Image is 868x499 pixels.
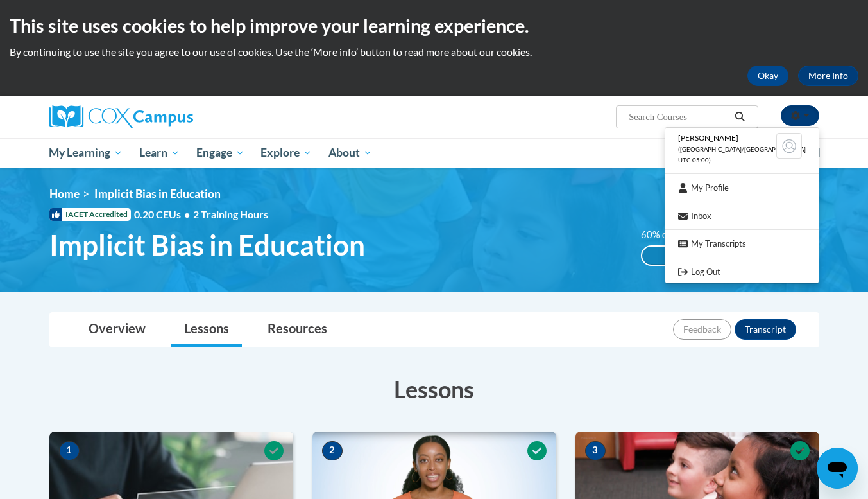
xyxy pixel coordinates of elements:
button: Transcript [735,319,796,340]
label: 60% complete [641,228,715,242]
iframe: Button to launch messaging window [817,448,858,489]
a: Resources [255,313,340,347]
h2: This site uses cookies to help improve your learning experience. [10,13,858,39]
input: Search Courses [627,109,730,125]
a: Inbox [665,208,819,224]
span: 3 [585,441,606,460]
span: Implicit Bias in Education [94,187,221,200]
a: My Profile [665,180,819,196]
a: About [320,138,380,168]
button: Search [730,109,749,125]
a: My Transcripts [665,236,819,252]
a: Lessons [171,313,242,347]
img: Cox Campus [49,105,193,128]
span: Implicit Bias in Education [49,228,365,262]
div: Main menu [30,138,838,168]
span: Explore [260,145,312,161]
h3: Lessons [49,373,819,405]
span: Learn [139,145,180,161]
p: By continuing to use the site you agree to our use of cookies. Use the ‘More info’ button to read... [10,45,858,59]
span: • [184,208,190,220]
span: Engage [196,145,244,161]
button: Account Settings [781,105,819,126]
button: Feedback [673,319,731,340]
span: About [328,145,372,161]
span: 2 Training Hours [193,208,268,220]
span: IACET Accredited [49,208,131,221]
span: [PERSON_NAME] [678,133,738,143]
span: 1 [59,441,80,460]
a: Overview [76,313,158,347]
a: Home [49,187,80,200]
span: 2 [322,441,343,460]
span: 0.20 CEUs [134,207,193,222]
a: Explore [252,138,320,168]
a: More Info [798,66,858,86]
a: Logout [665,264,819,280]
a: Engage [188,138,253,168]
a: My Learning [41,138,132,168]
a: Cox Campus [49,105,293,128]
span: ([GEOGRAPHIC_DATA]/[GEOGRAPHIC_DATA] UTC-05:00) [678,146,806,164]
img: Learner Profile Avatar [776,133,802,159]
div: 60% complete [642,247,747,265]
button: Okay [747,66,788,86]
a: Learn [131,138,188,168]
span: My Learning [49,145,123,161]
